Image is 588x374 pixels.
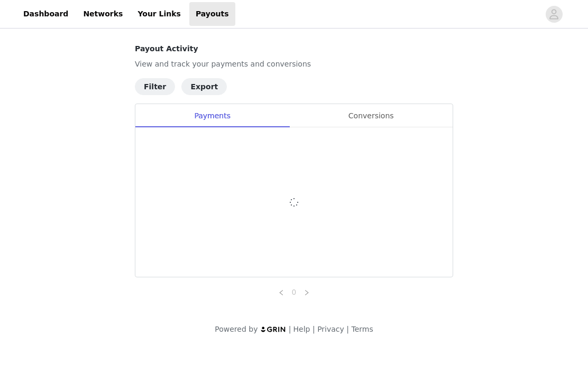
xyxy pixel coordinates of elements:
div: Payments [135,104,289,128]
button: Export [181,78,227,95]
li: 0 [288,286,300,298]
a: Privacy [317,325,344,333]
i: icon: right [304,289,310,296]
a: Terms [351,325,373,333]
button: Filter [135,78,175,95]
p: View and track your payments and conversions [135,59,453,70]
li: Next Page [300,286,313,298]
a: Payouts [189,2,235,26]
a: 0 [288,286,300,298]
li: Previous Page [275,286,288,298]
img: logo [260,326,287,333]
a: Networks [77,2,129,26]
i: icon: left [278,289,284,296]
div: avatar [549,6,559,23]
h4: Payout Activity [135,43,453,54]
span: Powered by [215,325,258,333]
span: | [313,325,315,333]
div: Conversions [289,104,453,128]
a: Help [293,325,310,333]
span: | [346,325,349,333]
a: Dashboard [17,2,75,26]
span: | [289,325,291,333]
a: Your Links [131,2,187,26]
